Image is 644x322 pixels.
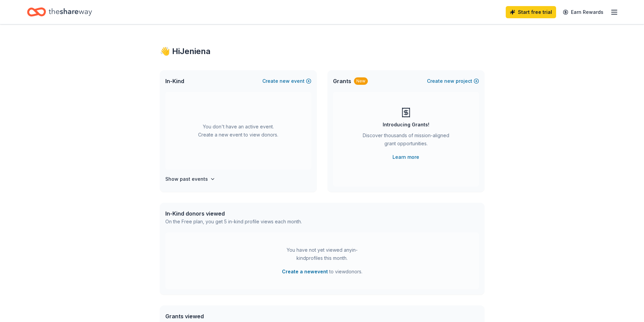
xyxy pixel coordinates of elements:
[354,77,368,85] div: New
[280,77,290,85] span: new
[165,92,311,170] div: You don't have an active event. Create a new event to view donors.
[165,175,215,183] button: Show past events
[165,77,184,85] span: In-Kind
[27,4,92,20] a: Home
[559,6,607,18] a: Earn Rewards
[165,209,302,218] div: In-Kind donors viewed
[506,6,556,18] a: Start free trial
[360,131,452,150] div: Discover thousands of mission-aligned grant opportunities.
[392,153,419,161] a: Learn more
[165,312,298,320] div: Grants viewed
[165,175,208,183] h4: Show past events
[383,121,429,129] div: Introducing Grants!
[280,246,364,262] div: You have not yet viewed any in-kind profiles this month.
[333,77,351,85] span: Grants
[282,268,328,276] button: Create a newevent
[427,77,479,85] button: Createnewproject
[282,268,362,276] span: to view donors .
[444,77,454,85] span: new
[165,218,302,226] div: On the Free plan, you get 5 in-kind profile views each month.
[262,77,311,85] button: Createnewevent
[160,46,484,57] div: 👋 Hi Jeniena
